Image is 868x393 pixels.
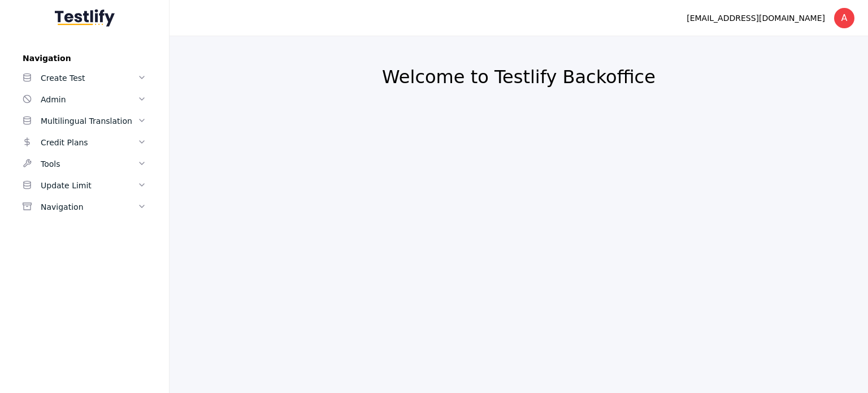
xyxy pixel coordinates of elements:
div: Tools [41,157,137,171]
div: Admin [41,93,137,106]
div: Create Test [41,71,137,85]
h2: Welcome to Testlify Backoffice [197,66,841,88]
div: A [834,8,854,28]
div: Update Limit [41,179,137,192]
div: Credit Plans [41,136,137,149]
img: Testlify - Backoffice [55,9,115,27]
div: [EMAIL_ADDRESS][DOMAIN_NAME] [687,11,825,25]
div: Navigation [41,200,137,214]
div: Multilingual Translation [41,114,137,128]
label: Navigation [14,54,155,63]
